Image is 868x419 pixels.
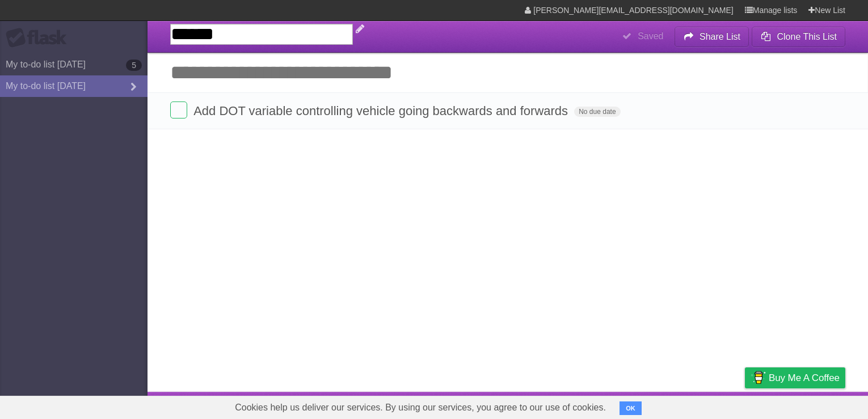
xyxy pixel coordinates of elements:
a: Privacy [730,395,760,416]
span: Buy me a coffee [769,368,840,388]
a: Developers [631,395,677,416]
div: Flask [6,28,74,48]
b: 5 [126,60,142,71]
button: Clone This List [752,27,845,47]
span: No due date [574,107,620,117]
span: Cookies help us deliver our services. By using our services, you agree to our use of cookies. [224,396,617,419]
span: Add DOT variable controlling vehicle going backwards and forwards [193,104,571,118]
b: Clone This List [777,32,837,41]
a: Suggest a feature [774,395,845,416]
button: Share List [675,27,749,47]
a: About [594,395,618,416]
img: Buy me a coffee [751,368,766,387]
button: OK [620,401,642,415]
label: Done [170,101,187,118]
b: Saved [638,31,663,41]
a: Buy me a coffee [745,367,845,388]
b: Share List [700,32,740,41]
a: Terms [692,395,717,416]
